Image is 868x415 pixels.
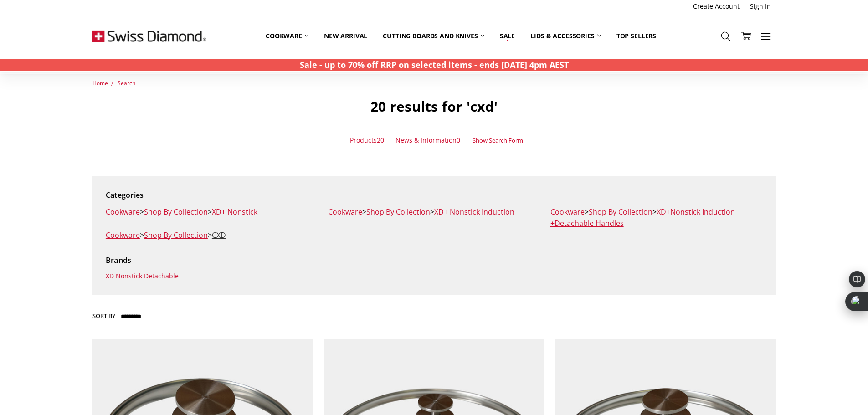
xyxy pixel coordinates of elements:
[473,136,523,145] span: Show Search Form
[395,135,460,145] a: News & Information0
[550,207,585,217] a: Cookware
[377,136,384,144] span: 20
[492,26,523,46] a: Sale
[106,190,762,201] h5: Categories
[473,135,523,145] a: Show Search Form
[300,59,569,70] strong: Sale - up to 70% off RRP on selected items - ends [DATE] 4pm AEST
[212,230,226,240] a: CXD
[316,26,375,46] a: New arrival
[434,207,514,217] a: XD+ Nonstick Induction
[106,272,179,280] a: XD Nonstick Detachable
[101,230,323,241] li: > >
[144,207,208,217] a: Shop By Collection
[92,308,115,323] label: Sort By
[92,79,108,87] a: Home
[92,13,206,59] img: Free Shipping On Every Order
[523,26,608,46] a: Lids & Accessories
[328,207,362,217] a: Cookware
[323,206,545,218] li: > >
[212,207,257,217] a: XD+ Nonstick
[609,26,664,46] a: Top Sellers
[106,255,762,266] h5: Brands
[589,207,652,217] a: Shop By Collection
[106,230,140,240] a: Cookware
[350,136,384,144] a: Products20
[375,26,492,46] a: Cutting boards and knives
[457,136,460,144] span: 0
[92,98,776,115] h1: 20 results for 'cxd'
[144,230,208,240] a: Shop By Collection
[366,207,430,217] a: Shop By Collection
[118,79,135,87] a: Search
[545,206,767,230] li: > >
[258,26,316,46] a: Cookware
[101,206,323,218] li: > >
[106,207,140,217] a: Cookware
